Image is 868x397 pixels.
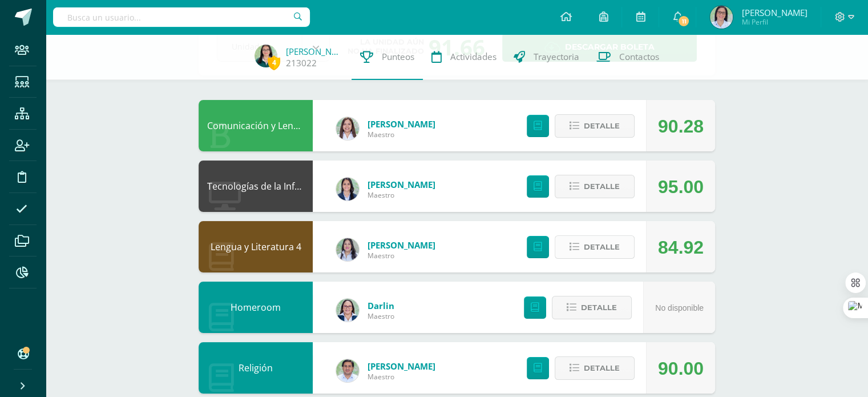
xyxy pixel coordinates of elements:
[286,46,343,57] a: [PERSON_NAME]
[534,51,579,63] span: Trayectoria
[658,161,704,212] div: 95.00
[423,34,505,80] a: Actividades
[588,34,668,80] a: Contactos
[336,299,359,322] img: 571966f00f586896050bf2f129d9ef0a.png
[655,303,704,312] span: No disponible
[268,55,280,70] span: 4
[211,240,301,253] a: Lengua y Literatura 4
[450,51,496,63] span: Actividades
[555,356,635,380] button: Detalle
[555,235,635,259] button: Detalle
[677,15,690,27] span: 11
[199,282,313,333] div: Homeroom
[741,17,807,27] span: Mi Perfil
[53,7,310,27] input: Busca un usuario...
[741,7,807,18] span: [PERSON_NAME]
[552,296,632,319] button: Detalle
[368,190,435,200] span: Maestro
[710,6,733,29] img: 65f5ad2135174e629501159bff54d22a.png
[336,238,359,261] img: df6a3bad71d85cf97c4a6d1acf904499.png
[199,161,313,212] div: Tecnologías de la Información y la Comunicación 4
[336,359,359,382] img: f767cae2d037801592f2ba1a5db71a2a.png
[658,343,704,394] div: 90.00
[368,239,435,251] a: [PERSON_NAME]
[555,114,635,138] button: Detalle
[207,180,424,193] a: Tecnologías de la Información y la Comunicación 4
[368,179,435,190] a: [PERSON_NAME]
[199,342,313,394] div: Religión
[368,372,435,382] span: Maestro
[368,130,435,139] span: Maestro
[207,119,364,132] a: Comunicación y Lenguaje L3 Inglés 4
[368,300,394,311] a: Darlin
[658,101,704,152] div: 90.28
[231,301,281,314] a: Homeroom
[368,251,435,260] span: Maestro
[505,34,588,80] a: Trayectoria
[368,311,394,321] span: Maestro
[619,51,659,63] span: Contactos
[352,34,423,80] a: Punteos
[368,360,435,372] a: [PERSON_NAME]
[555,175,635,198] button: Detalle
[382,51,414,63] span: Punteos
[239,362,273,374] a: Religión
[368,118,435,130] a: [PERSON_NAME]
[199,100,313,151] div: Comunicación y Lenguaje L3 Inglés 4
[581,297,617,318] span: Detalle
[255,45,277,67] img: bc7aaf053fb38c19fa14e0beb531630d.png
[584,236,620,258] span: Detalle
[658,222,704,273] div: 84.92
[336,178,359,200] img: 7489ccb779e23ff9f2c3e89c21f82ed0.png
[584,115,620,137] span: Detalle
[336,117,359,140] img: acecb51a315cac2de2e3deefdb732c9f.png
[286,57,317,69] a: 213022
[584,176,620,197] span: Detalle
[584,358,620,379] span: Detalle
[199,221,313,272] div: Lengua y Literatura 4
